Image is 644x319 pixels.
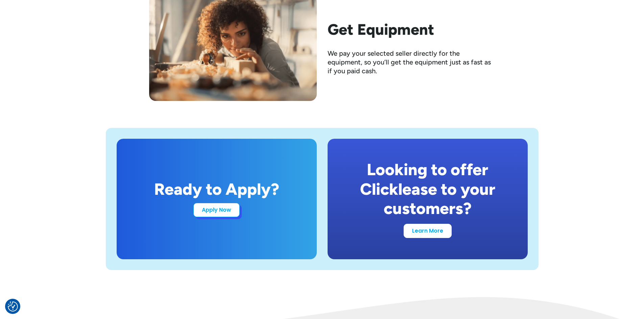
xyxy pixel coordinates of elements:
[8,301,18,312] img: Revisit consent button
[404,224,452,238] a: Learn More
[154,180,279,199] div: Ready to Apply?
[328,49,495,75] div: We pay your selected seller directly for the equipment, so you’ll get the equipment just as fast ...
[344,160,511,218] div: Looking to offer Clicklease to your customers?
[8,301,18,312] button: Consent Preferences
[193,203,240,217] a: Apply Now
[328,21,495,38] h2: Get Equipment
